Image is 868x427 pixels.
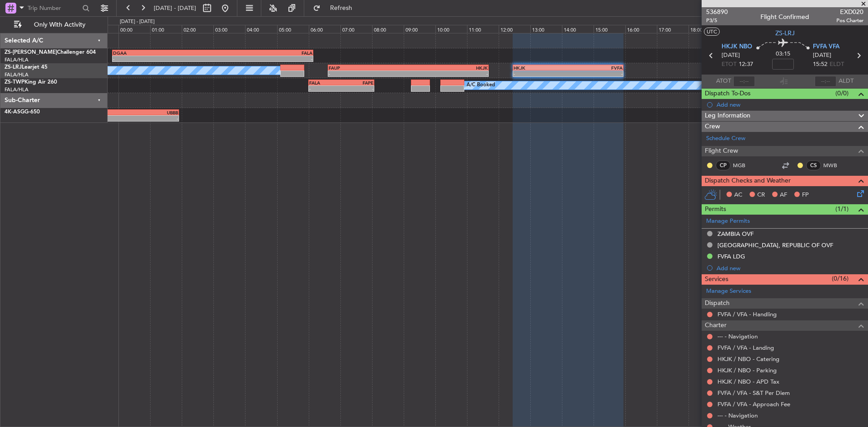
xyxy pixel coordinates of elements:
span: ALDT [839,77,854,86]
div: 13:00 [530,25,562,33]
div: 06:00 [309,25,340,33]
span: AF [780,191,787,200]
span: ETOT [722,60,736,69]
div: [GEOGRAPHIC_DATA], REPUBLIC OF OVF [717,241,833,249]
div: FAUP [329,65,408,70]
div: ZAMBIA OVF [717,230,754,238]
div: FALA [212,50,312,56]
a: HKJK / NBO - APD Tax [717,378,779,385]
div: 03:00 [213,25,245,33]
a: HKJK / NBO - Catering [717,355,779,363]
a: FALA/HLA [5,71,28,78]
span: 15:52 [813,60,827,69]
span: ZS-TWP [5,80,24,85]
div: - [309,86,341,91]
div: 04:00 [245,25,277,33]
span: 4K-ASG [5,109,24,115]
div: CP [716,160,731,170]
a: Manage Permits [706,217,750,226]
div: - [514,71,568,76]
a: Manage Services [706,287,751,296]
div: 02:00 [182,25,213,33]
div: 17:00 [657,25,689,33]
span: 12:37 [739,60,753,69]
span: ZS-[PERSON_NAME] [5,50,57,55]
div: Flight Confirmed [760,12,809,22]
span: FVFA VFA [813,42,840,52]
a: --- - Navigation [717,333,758,340]
span: P3/5 [706,17,728,24]
div: Add new [717,264,863,272]
span: 536890 [706,7,728,17]
span: Leg Information [705,111,750,121]
div: FVFA [568,65,623,70]
div: A/C Booked [467,79,495,92]
a: ZS-LRJLearjet 45 [5,65,47,70]
div: - [113,56,212,61]
span: Dispatch To-Dos [705,89,750,99]
div: - [341,86,373,91]
span: [DATE] - [DATE] [154,4,196,12]
div: 18:00 [689,25,720,33]
div: 00:00 [118,25,150,33]
div: 15:00 [594,25,625,33]
span: (1/1) [835,204,849,214]
span: Crew [705,122,720,132]
div: 01:00 [150,25,182,33]
div: - [408,71,488,76]
a: FVFA / VFA - S&T Per Diem [717,389,790,397]
a: ZS-[PERSON_NAME]Challenger 604 [5,50,96,55]
a: ZS-TWPKing Air 260 [5,80,57,85]
span: Only With Activity [24,22,95,28]
span: Charter [705,320,726,331]
div: [DATE] - [DATE] [120,18,155,26]
span: Permits [705,204,726,215]
span: Dispatch Checks and Weather [705,176,791,186]
button: UTC [704,28,720,36]
div: 07:00 [340,25,372,33]
div: 10:00 [435,25,467,33]
div: 05:00 [277,25,309,33]
span: ELDT [830,60,844,69]
div: - [329,71,408,76]
span: Refresh [322,5,360,11]
a: HKJK / NBO - Parking [717,366,777,374]
a: FVFA / VFA - Landing [717,344,774,352]
span: ZS-LRJ [5,65,22,70]
span: (0/16) [832,274,849,283]
div: FALA [309,80,341,85]
span: HKJK NBO [722,42,752,52]
button: Refresh [309,1,363,15]
input: Trip Number [28,1,80,15]
a: MWB [823,161,844,169]
span: EXD020 [836,7,863,17]
div: CS [806,160,821,170]
span: (0/0) [835,89,849,98]
a: Schedule Crew [706,134,745,143]
span: ATOT [716,77,731,86]
div: 14:00 [562,25,594,33]
a: FALA/HLA [5,86,28,93]
div: 09:00 [404,25,435,33]
button: Only With Activity [10,18,98,32]
div: 12:00 [499,25,530,33]
input: --:-- [733,76,755,87]
span: FP [802,191,809,200]
span: Dispatch [705,298,730,309]
div: 11:00 [467,25,499,33]
span: Flight Crew [705,146,738,156]
div: DGAA [113,50,212,56]
span: [DATE] [722,51,740,60]
div: 08:00 [372,25,404,33]
div: HKJK [408,65,488,70]
span: ZS-LRJ [775,28,795,38]
a: FALA/HLA [5,56,28,63]
div: HKJK [514,65,568,70]
div: FVFA LDG [717,253,745,260]
div: Add new [717,101,863,108]
a: 4K-ASGG-650 [5,109,40,115]
span: CR [757,191,765,200]
span: Services [705,274,728,285]
div: FAPE [341,80,373,85]
div: - [212,56,312,61]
